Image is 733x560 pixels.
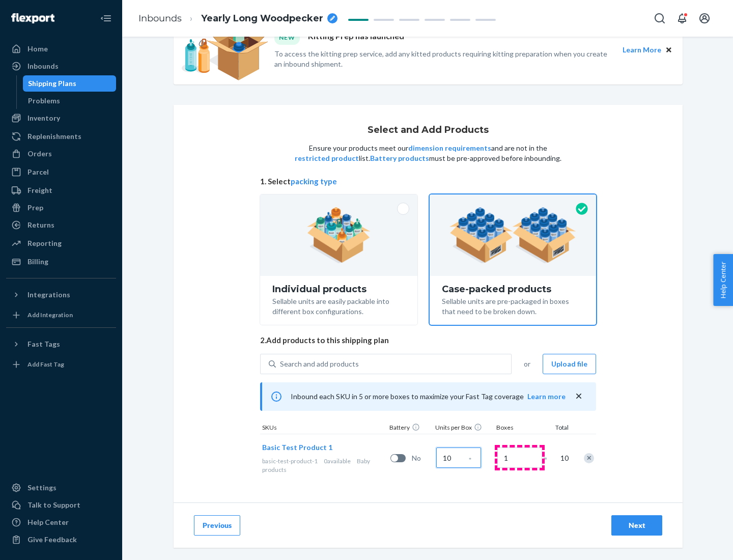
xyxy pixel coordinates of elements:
a: Orders [6,146,116,162]
a: Problems [23,93,117,109]
a: Parcel [6,164,116,180]
p: Ensure your products meet our and are not in the list. must be pre-approved before inbounding. [294,143,562,163]
div: Boxes [494,423,545,434]
div: Search and add products [280,359,359,369]
button: dimension requirements [408,143,491,153]
a: Shipping Plans [23,75,117,92]
a: Add Integration [6,307,116,323]
button: Open Search Box [650,8,670,29]
h1: Select and Add Products [368,125,489,135]
button: Learn More [623,44,661,55]
button: close [574,391,584,402]
p: Kitting Prep has launched [308,31,404,44]
img: case-pack.59cecea509d18c883b923b81aeac6d0b.png [449,207,576,263]
div: Home [27,44,48,54]
a: Talk to Support [6,497,116,513]
span: basic-test-product-1 [262,457,318,465]
button: Close [663,44,674,55]
div: Parcel [27,167,49,177]
button: Next [611,515,662,536]
div: Help Center [27,517,69,527]
div: Inbounds [27,61,59,71]
div: Sellable units are easily packable into different box configurations. [272,294,405,317]
a: Home [6,41,116,57]
button: Basic Test Product 1 [262,442,332,453]
input: Number of boxes [497,447,542,468]
span: 0 available [324,457,351,465]
button: Help Center [713,254,733,306]
div: Add Integration [27,311,73,319]
div: Talk to Support [27,500,80,510]
button: Close Navigation [96,8,116,29]
div: Problems [28,96,60,106]
button: Learn more [527,391,566,402]
div: Inbound each SKU in 5 or more boxes to maximize your Fast Tag coverage [260,382,596,411]
a: Billing [6,254,116,270]
button: Previous [194,515,240,536]
button: Battery products [370,153,429,163]
span: = [543,453,553,463]
a: Inventory [6,110,116,126]
button: Open notifications [672,8,692,29]
div: Returns [27,220,54,230]
a: Freight [6,182,116,199]
span: Yearly Long Woodpecker [201,12,323,25]
a: Returns [6,217,116,233]
div: Sellable units are pre-packaged in boxes that need to be broken down. [442,294,584,317]
div: Remove Item [584,453,594,463]
button: Open account menu [694,8,715,29]
div: Case-packed products [442,284,584,294]
span: or [524,359,530,369]
div: SKUs [260,423,387,434]
div: Integrations [27,290,70,300]
div: Settings [27,483,57,493]
a: Replenishments [6,128,116,145]
p: To access the kitting prep service, add any kitted products requiring kitting preparation when yo... [274,49,613,69]
div: Shipping Plans [28,78,76,89]
a: Prep [6,200,116,216]
div: Inventory [27,113,60,123]
div: Reporting [27,238,62,248]
div: Freight [27,185,52,195]
div: Billing [27,257,48,267]
span: 10 [558,453,569,463]
div: Give Feedback [27,535,77,545]
a: Inbounds [6,58,116,74]
div: Fast Tags [27,339,60,349]
span: No [412,453,432,463]
div: Add Fast Tag [27,360,64,369]
a: Add Fast Tag [6,356,116,373]
button: Integrations [6,287,116,303]
img: individual-pack.facf35554cb0f1810c75b2bd6df2d64e.png [307,207,371,263]
div: Total [545,423,571,434]
button: Upload file [543,354,596,374]
ol: breadcrumbs [130,4,346,34]
div: Next [620,520,654,530]
button: restricted product [295,153,359,163]
a: Settings [6,480,116,496]
button: Fast Tags [6,336,116,352]
div: Individual products [272,284,405,294]
img: Flexport logo [11,13,54,23]
span: 2. Add products to this shipping plan [260,335,596,346]
button: packing type [291,176,337,187]
span: 1. Select [260,176,596,187]
div: Prep [27,203,43,213]
div: Replenishments [27,131,81,142]
div: Units per Box [433,423,494,434]
button: Give Feedback [6,531,116,548]
a: Reporting [6,235,116,251]
a: Help Center [6,514,116,530]
div: Baby products [262,457,386,474]
div: NEW [274,31,300,44]
div: Orders [27,149,52,159]
a: Inbounds [138,13,182,24]
span: Basic Test Product 1 [262,443,332,452]
input: Case Quantity [436,447,481,468]
div: Battery [387,423,433,434]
